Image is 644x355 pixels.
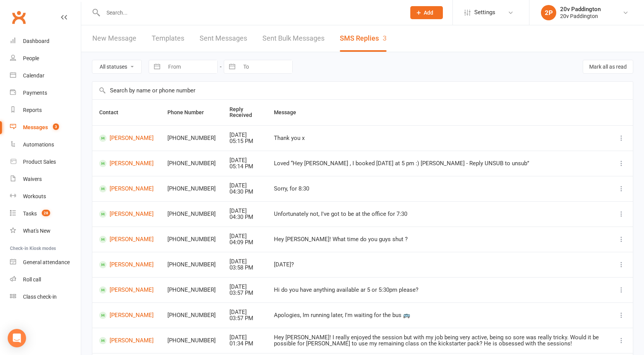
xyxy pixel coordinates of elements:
[410,6,443,19] button: Add
[267,100,610,125] th: Message
[23,141,54,148] div: Automations
[274,135,603,141] div: Thank you x
[262,25,324,52] a: Sent Bulk Messages
[274,211,603,217] div: Unfortunately not, I've got to be at the office for 7:30
[10,288,81,306] a: Class kiosk mode
[274,186,603,192] div: Sorry, for 8:30
[229,163,260,170] div: 05:14 PM
[223,100,267,125] th: Reply Received
[560,13,601,20] div: 20v Paddington
[10,50,81,67] a: People
[8,329,26,347] div: Open Intercom Messenger
[10,153,81,171] a: Product Sales
[274,160,603,167] div: Loved “Hey [PERSON_NAME] , I booked [DATE] at 5 pm :) [PERSON_NAME] - Reply UNSUB to unsub”
[99,236,154,243] a: [PERSON_NAME]
[229,290,260,296] div: 03:57 PM
[229,265,260,271] div: 03:58 PM
[10,222,81,240] a: What's New
[23,176,42,182] div: Waivers
[99,337,154,344] a: [PERSON_NAME]
[167,236,216,243] div: [PHONE_NUMBER]
[53,123,59,130] span: 3
[23,210,37,217] div: Tasks
[229,214,260,220] div: 04:30 PM
[10,67,81,84] a: Calendar
[9,8,28,27] a: Clubworx
[383,34,387,42] div: 3
[229,132,260,138] div: [DATE]
[229,239,260,246] div: 04:09 PM
[10,205,81,222] a: Tasks 28
[340,25,387,52] a: SMS Replies3
[167,186,216,192] div: [PHONE_NUMBER]
[167,160,216,167] div: [PHONE_NUMBER]
[10,84,81,102] a: Payments
[10,33,81,50] a: Dashboard
[23,259,70,265] div: General attendance
[101,7,400,18] input: Search...
[474,4,495,21] span: Settings
[229,157,260,164] div: [DATE]
[99,160,154,167] a: [PERSON_NAME]
[200,25,247,52] a: Sent Messages
[10,119,81,136] a: Messages 3
[229,284,260,290] div: [DATE]
[239,60,292,73] input: To
[274,287,603,293] div: Hi do you have anything available ar 5 or 5:30pm please?
[92,82,633,99] input: Search by name or phone number
[10,188,81,205] a: Workouts
[152,25,184,52] a: Templates
[229,309,260,316] div: [DATE]
[167,337,216,344] div: [PHONE_NUMBER]
[99,286,154,294] a: [PERSON_NAME]
[167,287,216,293] div: [PHONE_NUMBER]
[167,261,216,268] div: [PHONE_NUMBER]
[167,312,216,319] div: [PHONE_NUMBER]
[23,228,51,234] div: What's New
[10,271,81,288] a: Roll call
[23,159,56,165] div: Product Sales
[23,124,48,130] div: Messages
[229,208,260,214] div: [DATE]
[167,135,216,141] div: [PHONE_NUMBER]
[23,294,57,300] div: Class check-in
[99,312,154,319] a: [PERSON_NAME]
[274,236,603,243] div: Hey [PERSON_NAME]! What time do you guys shut ?
[92,100,161,125] th: Contact
[23,72,44,79] div: Calendar
[164,60,217,73] input: From
[274,261,603,268] div: [DATE]?
[99,185,154,192] a: [PERSON_NAME]
[161,100,223,125] th: Phone Number
[583,60,633,74] button: Mark all as read
[23,276,41,283] div: Roll call
[23,107,42,113] div: Reports
[23,38,49,44] div: Dashboard
[541,5,556,20] div: 2P
[99,261,154,268] a: [PERSON_NAME]
[274,312,603,319] div: Apologies, Im running later, I'm waiting for the bus 🚌
[229,334,260,341] div: [DATE]
[42,210,50,216] span: 28
[10,102,81,119] a: Reports
[274,334,603,347] div: Hey [PERSON_NAME]! I really enjoyed the session but with my job being very active, being so sore ...
[23,90,47,96] div: Payments
[23,193,46,199] div: Workouts
[229,233,260,240] div: [DATE]
[92,25,136,52] a: New Message
[10,254,81,271] a: General attendance kiosk mode
[560,6,601,13] div: 20v Paddington
[23,55,39,61] div: People
[167,211,216,217] div: [PHONE_NUMBER]
[99,135,154,142] a: [PERSON_NAME]
[229,138,260,145] div: 05:15 PM
[229,258,260,265] div: [DATE]
[229,315,260,322] div: 03:57 PM
[10,136,81,153] a: Automations
[424,10,433,16] span: Add
[229,189,260,195] div: 04:30 PM
[229,340,260,347] div: 01:34 PM
[99,210,154,218] a: [PERSON_NAME]
[10,171,81,188] a: Waivers
[229,182,260,189] div: [DATE]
